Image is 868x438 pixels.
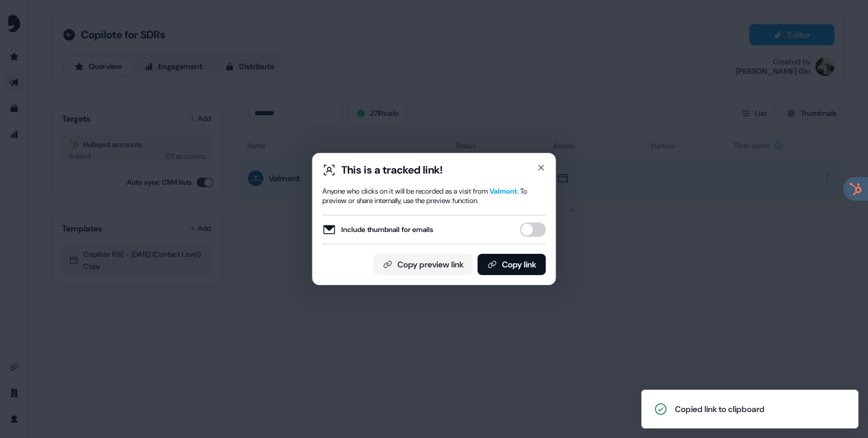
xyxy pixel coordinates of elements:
[490,187,517,196] span: Valmont
[478,254,546,275] button: Copy link
[341,163,443,177] div: This is a tracked link!
[675,403,765,415] div: Copied link to clipboard
[374,254,473,275] button: Copy preview link
[322,187,546,205] div: Anyone who clicks on it will be recorded as a visit from . To preview or share internally, use th...
[322,223,433,237] label: Include thumbnail for emails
